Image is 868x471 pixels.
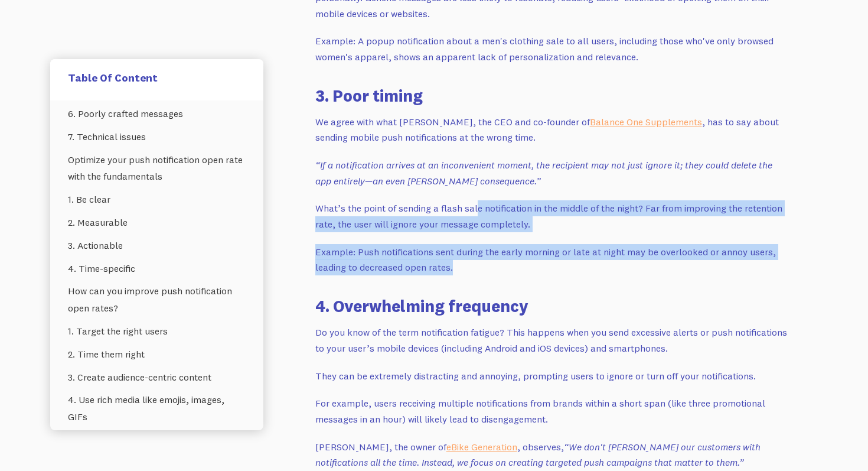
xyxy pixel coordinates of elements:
a: 1. Be clear [68,188,246,211]
a: How can you improve push notification open rates? [68,280,246,320]
a: 7. Technical issues [68,125,246,148]
p: [PERSON_NAME], the owner of , observes, [315,439,788,470]
a: 5. Personalize messages using dynamic content [68,428,246,469]
em: “If a notification arrives at an inconvenient moment, the recipient may not just ignore it; they ... [315,159,772,187]
a: Optimize your push notification open rate with the fundamentals [68,148,246,188]
p: They can be extremely distracting and annoying, prompting users to ignore or turn off your notifi... [315,368,788,384]
h3: 3. Poor timing [315,84,788,107]
a: 3. Actionable [68,234,246,257]
a: 3. Create audience-centric content [68,365,246,388]
p: What’s the point of sending a flash sale notification in the middle of the night? Far from improv... [315,200,788,232]
p: For example, users receiving multiple notifications from brands within a short span (like three p... [315,395,788,427]
a: Balance One Supplements [590,116,702,128]
p: Do you know of the term notification fatigue? This happens when you send excessive alerts or push... [315,324,788,356]
a: 6. Poorly crafted messages [68,102,246,125]
a: 4. Use rich media like emojis, images, GIFs [68,388,246,428]
a: 2. Measurable [68,211,246,234]
a: 4. Time-specific [68,256,246,280]
h3: 4. Overwhelming frequency [315,294,788,317]
a: 2. Time them right [68,343,246,366]
h5: Table Of Content [68,71,246,85]
p: We agree with what [PERSON_NAME], the CEO and co-founder of , has to say about sending mobile pus... [315,114,788,145]
p: Example: Push notifications sent during the early morning or late at night may be overlooked or a... [315,244,788,275]
a: 1. Target the right users [68,320,246,343]
a: eBike Generation [446,441,517,453]
p: Example: A popup notification about a men's clothing sale to all users, including those who've on... [315,33,788,64]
